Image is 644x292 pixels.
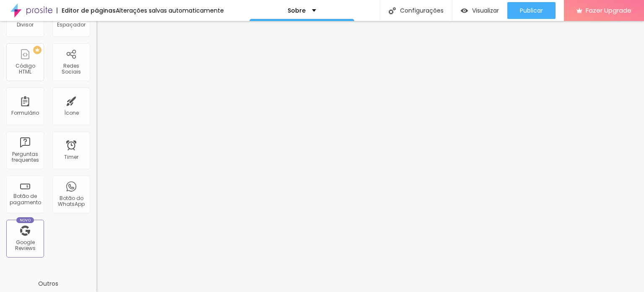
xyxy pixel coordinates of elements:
div: Código HTML [8,63,42,75]
div: Botão do WhatsApp [55,195,88,208]
p: Sobre [288,8,306,13]
button: Publicar [507,2,556,19]
div: Alterações salvas automaticamente [116,8,224,13]
div: Timer [64,154,78,160]
button: Visualizar [452,2,507,19]
div: Botão de pagamento [8,193,42,205]
span: Fazer Upgrade [586,7,631,14]
div: Espaçador [57,22,86,28]
div: Google Reviews [8,239,42,252]
span: Publicar [520,7,543,14]
img: Icone [389,7,396,14]
img: view-1.svg [461,7,468,14]
div: Ícone [64,110,79,116]
div: Formulário [11,110,39,116]
div: Redes Sociais [55,63,88,75]
div: Perguntas frequentes [8,151,42,163]
span: Visualizar [472,7,499,14]
div: Editor de páginas [57,8,116,13]
div: Divisor [17,22,34,28]
div: Novo [16,217,34,223]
